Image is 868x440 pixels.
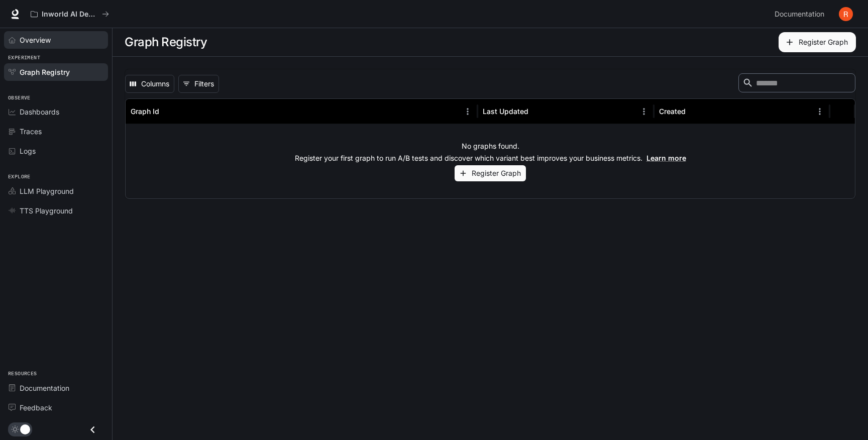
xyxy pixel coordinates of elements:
[836,4,856,24] button: User avatar
[687,104,702,119] button: Sort
[20,402,52,413] span: Feedback
[646,154,686,162] a: Learn more
[4,202,108,219] a: TTS Playground
[178,75,219,93] button: Show filters
[771,4,832,24] a: Documentation
[4,399,108,416] a: Feedback
[125,32,207,52] h1: Graph Registry
[20,383,69,393] span: Documentation
[483,107,528,116] div: Last Updated
[4,63,108,81] a: Graph Registry
[20,186,74,196] span: LLM Playground
[81,419,104,440] button: Close drawer
[4,31,108,49] a: Overview
[839,7,853,21] img: User avatar
[4,379,108,397] a: Documentation
[20,205,73,216] span: TTS Playground
[636,104,652,119] button: Menu
[295,153,686,163] p: Register your first graph to run A/B tests and discover which variant best improves your business...
[659,107,686,116] div: Created
[460,104,475,119] button: Menu
[738,73,855,94] div: Search
[125,75,174,93] button: Select columns
[4,142,108,160] a: Logs
[779,32,856,52] button: Register Graph
[42,10,98,19] p: Inworld AI Demos
[20,126,42,137] span: Traces
[4,182,108,200] a: LLM Playground
[160,104,175,119] button: Sort
[4,103,108,121] a: Dashboards
[4,123,108,140] a: Traces
[529,104,545,119] button: Sort
[20,423,30,434] span: Dark mode toggle
[20,67,70,77] span: Graph Registry
[26,4,114,24] button: All workspaces
[775,8,824,21] span: Documentation
[455,165,526,182] button: Register Graph
[131,107,159,116] div: Graph Id
[812,104,827,119] button: Menu
[462,141,519,151] p: No graphs found.
[20,146,36,156] span: Logs
[20,106,59,117] span: Dashboards
[20,35,51,45] span: Overview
